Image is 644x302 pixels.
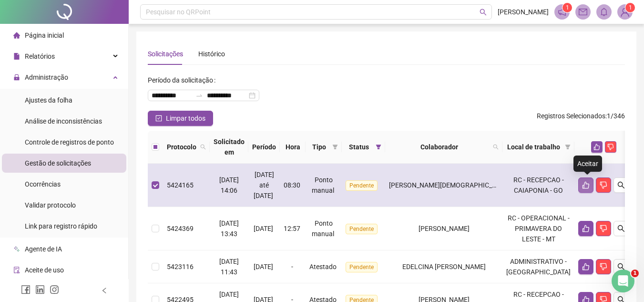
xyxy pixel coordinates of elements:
label: Período da solicitação [148,73,219,88]
span: filter [376,144,381,150]
span: Ajustes da folha [25,96,72,104]
sup: Atualize o seu contato no menu Meus Dados [625,3,635,12]
span: [DATE] até [DATE] [254,171,274,199]
span: like [582,263,590,271]
span: filter [563,140,572,154]
span: Ponto manual [312,219,334,238]
span: [PERSON_NAME][DEMOGRAPHIC_DATA] [389,181,510,189]
span: [DATE] 14:06 [219,176,239,194]
div: Histórico [198,49,225,59]
span: [DATE] 13:43 [219,219,239,238]
span: bell [600,8,608,16]
div: Solicitações [148,49,183,59]
span: linkedin [35,285,45,294]
span: Página inicial [25,31,64,39]
span: search [198,140,208,154]
span: mail [579,8,587,16]
span: notification [558,8,566,16]
th: Período [248,131,280,164]
span: like [582,225,590,232]
span: like [593,144,600,150]
span: dislike [600,181,607,189]
span: facebook [21,285,31,294]
td: RC - RECEPCAO - CAIAPONIA - GO [502,164,574,207]
span: dislike [600,263,607,271]
span: Tipo [309,142,328,152]
span: home [13,32,20,39]
span: audit [13,267,20,273]
span: [DATE] [254,225,273,232]
span: Ocorrências [25,180,61,188]
span: search [617,263,625,271]
span: Agente de IA [25,245,62,253]
span: search [493,144,499,150]
span: Pendente [346,262,378,272]
span: [DATE] 11:43 [219,258,239,276]
span: [PERSON_NAME] [498,7,549,17]
span: Validar protocolo [25,201,76,209]
span: search [480,9,487,16]
span: dislike [600,225,607,232]
span: : 1 / 346 [537,111,625,126]
span: Análise de inconsistências [25,117,102,125]
span: Limpar todos [166,113,205,124]
span: check-square [155,115,162,122]
span: like [582,181,590,189]
span: Pendente [346,224,378,234]
span: to [195,92,203,99]
span: search [617,181,625,189]
span: - [291,263,293,271]
th: Solicitado em [210,131,248,164]
span: Colaborador [389,142,489,152]
span: filter [565,144,571,150]
span: Ponto manual [312,176,334,194]
span: 1 [629,4,632,11]
span: search [200,144,206,150]
span: search [617,225,625,232]
span: Atestado [309,263,337,271]
span: [PERSON_NAME] [419,225,470,232]
span: file [13,53,20,60]
span: 1 [566,4,569,11]
button: Limpar todos [148,111,213,126]
span: left [101,287,108,294]
span: Gestão de solicitações [25,159,91,167]
span: 12:57 [284,225,300,232]
div: Aceitar [573,156,602,172]
span: 5424369 [167,225,194,232]
span: dislike [607,144,614,150]
span: Status [346,142,372,152]
span: Local de trabalho [506,142,561,152]
td: ADMINISTRATIVO - [GEOGRAPHIC_DATA] [502,250,574,283]
img: 75567 [618,5,632,19]
span: instagram [50,285,59,294]
span: Relatórios [25,52,55,60]
span: Aceite de uso [25,266,64,274]
span: lock [13,74,20,81]
span: filter [374,140,383,154]
span: swap-right [195,92,203,99]
td: RC - OPERACIONAL - PRIMAVERA DO LESTE - MT [502,207,574,250]
span: Protocolo [167,142,196,152]
span: 08:30 [284,181,300,189]
span: 5423116 [167,263,194,271]
span: Registros Selecionados [537,112,605,120]
iframe: Intercom live chat [612,270,634,292]
span: EDELCINA [PERSON_NAME] [402,263,486,271]
span: filter [330,140,340,154]
span: 5424165 [167,181,194,189]
sup: 1 [562,3,572,12]
span: search [491,140,501,154]
span: Controle de registros de ponto [25,138,114,146]
span: Link para registro rápido [25,222,97,230]
span: Administração [25,73,68,81]
span: [DATE] [254,263,273,271]
span: Pendente [346,180,378,191]
span: 1 [631,270,639,277]
span: filter [332,144,338,150]
th: Hora [280,131,306,164]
